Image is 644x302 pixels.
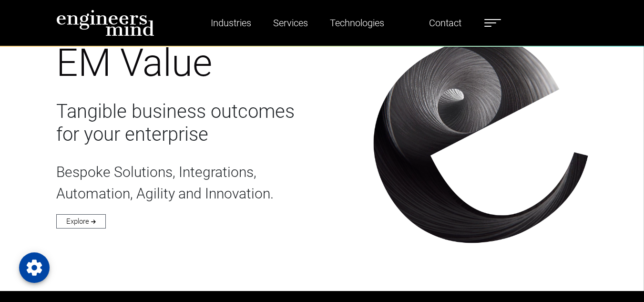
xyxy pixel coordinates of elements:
[56,100,362,146] h3: Tangible business outcomes for your enterprise
[269,12,312,34] a: Services
[56,41,212,85] span: EM Value
[207,12,255,34] a: Industries
[373,36,588,243] img: intro-img
[56,161,362,204] p: Bespoke Solutions, Integrations, Automation, Agility and Innovation.
[56,10,154,36] img: logo
[326,12,388,34] a: Technologies
[56,214,106,229] a: Explore
[425,12,465,34] a: Contact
